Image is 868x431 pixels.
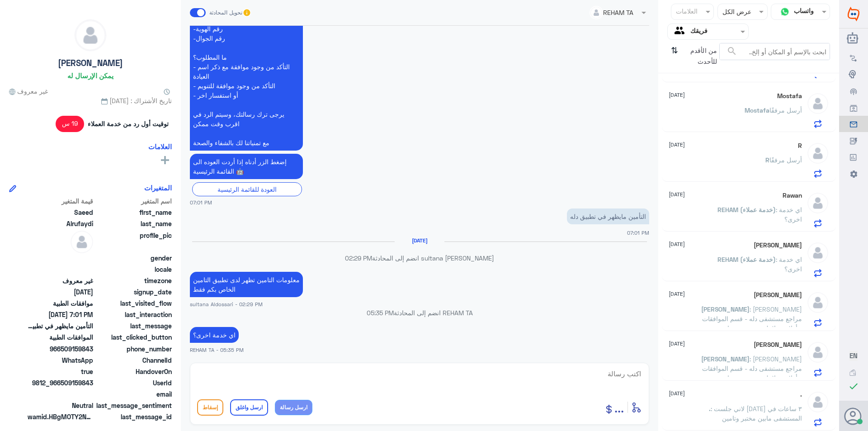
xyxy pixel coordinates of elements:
img: defaultAdmin.png [807,341,829,364]
span: . [709,405,711,412]
span: قيمة المتغير [28,196,93,206]
span: [DATE] [669,91,685,99]
span: profile_pic [95,231,172,251]
span: : [PERSON_NAME] مراجع مستشفى دله - قسم الموافقات - أهلا وسهلا بك يرجى تزويدنا بالمعلومات التالية ... [701,305,802,370]
span: last_message_sentiment [95,401,172,410]
span: first_name [95,208,172,217]
img: Widebot Logo [848,7,859,21]
span: اسم المتغير [95,196,172,206]
p: REHAM TA انضم إلى المحادثة [190,308,649,317]
h6: المتغيرات [144,184,172,192]
span: [PERSON_NAME] [701,305,750,313]
h5: [PERSON_NAME] [58,58,123,68]
span: REHAM (خدمة عملاء) [717,256,776,263]
button: EN [849,351,858,360]
span: 2025-08-12T16:01:44.781Z [28,310,93,319]
span: غير معروف [9,86,48,96]
span: [DATE] [669,340,685,348]
span: تحويل المحادثة [209,9,242,17]
span: last_name [95,219,172,228]
span: 07:01 PM [190,199,212,206]
span: EN [849,351,858,360]
span: signup_date [95,287,172,297]
span: locale [95,265,172,274]
h5: Meshal AlDawsari [754,242,802,249]
span: null [28,253,93,263]
i: ⇅ [671,43,678,66]
img: defaultAdmin.png [75,20,106,51]
h5: . [800,391,802,398]
span: [DATE] [669,190,685,199]
span: غير معروف [28,276,93,285]
span: 2025-08-12T16:01:00.15Z [28,287,93,297]
span: phone_number [95,344,172,354]
span: 05:35 PM [367,309,394,317]
span: 0 [28,401,93,410]
img: defaultAdmin.png [807,291,829,314]
span: Saeed [28,208,93,217]
button: search [726,44,737,59]
span: [DATE] [669,240,685,248]
span: [DATE] [669,141,685,149]
h5: Mostafa [777,92,802,100]
input: ابحث بالإسم أو المكان أو إلخ.. [720,43,830,60]
button: ارسل رسالة [275,400,312,415]
span: : اي خدمة اخرى؟ [776,206,802,223]
span: last_message [95,321,172,331]
span: timezone [95,276,172,285]
button: إسقاط [197,399,223,416]
span: [DATE] [669,389,685,398]
span: : اي خدمة اخرى؟ [776,256,802,273]
span: 02:29 PM [345,254,372,262]
span: REHAM TA - 05:35 PM [190,346,244,354]
h5: Ibrahim A Abdalla [754,291,802,299]
span: Alrufaydi [28,219,93,228]
span: last_visited_flow [95,298,172,308]
img: defaultAdmin.png [807,92,829,115]
span: last_interaction [95,310,172,319]
img: defaultAdmin.png [71,231,93,253]
span: : لاني جلست [DATE] ٣ ساعات في المستشفى مابين مختبر وتامين [711,405,802,422]
p: 13/8/2025, 2:29 PM [190,272,303,297]
span: تاريخ الأشتراك : [DATE] [9,96,172,105]
img: defaultAdmin.png [807,192,829,214]
span: من الأقدم للأحدث [681,43,719,69]
span: email [95,389,172,399]
span: Mostafa [745,106,769,114]
p: 12/8/2025, 7:01 PM [567,208,649,224]
span: موافقات الطبية [28,298,93,308]
h5: Ali Fllataha [754,341,802,349]
span: 07:01 PM [627,230,649,236]
button: ... [614,397,624,417]
h6: يمكن الإرسال له [67,71,113,80]
span: R [765,156,769,164]
img: defaultAdmin.png [807,242,829,264]
span: توقيت أول رد من خدمة العملاء [88,119,169,128]
p: sultana [PERSON_NAME] انضم إلى المحادثة [190,253,649,263]
span: 9812_966509159843 [28,378,93,388]
span: [PERSON_NAME] [701,355,750,363]
span: ... [614,399,624,415]
span: wamid.HBgMOTY2NTA5MTU5ODQzFQIAEhggRjI0QTE3Qzk5OUNBRDM3MjVEMEZENzlGOUU5ODhEMDkA [28,412,93,422]
span: أرسل مرفقًا [769,156,802,164]
p: 12/8/2025, 7:01 PM [190,154,303,179]
div: العلامات [675,6,698,18]
span: [DATE] [669,290,685,298]
button: الصورة الشخصية [845,407,862,425]
span: 19 س [56,116,85,132]
h6: [DATE] [395,237,444,244]
button: ارسل واغلق [230,399,268,416]
span: HandoverOn [95,367,172,376]
h5: R [798,142,802,150]
span: UserId [95,378,172,388]
span: last_clicked_button [95,332,172,342]
img: defaultAdmin.png [807,142,829,165]
span: التأمين مايظهر في تطبيق دله [28,321,93,331]
span: true [28,367,93,376]
span: 966509159843 [28,344,93,354]
span: REHAM (خدمة عملاء) [717,206,776,213]
img: yourTeam.svg [675,25,688,38]
span: الموافقات الطبية [28,332,93,342]
p: 13/8/2025, 5:35 PM [190,327,239,343]
div: العودة للقائمة الرئيسية [192,182,302,196]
